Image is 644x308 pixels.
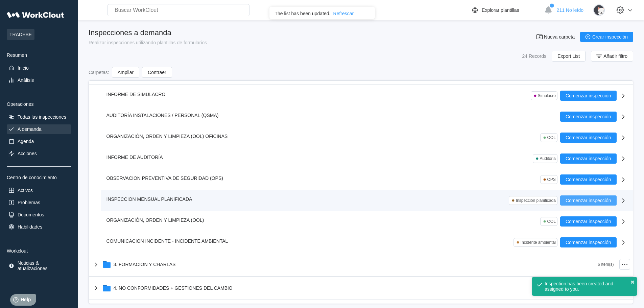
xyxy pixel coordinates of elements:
a: Todas las inspecciones [7,112,71,122]
span: ORGANIZACIÓN, ORDEN Y LIMPIEZA (OOL) [106,217,204,223]
img: cat.png [593,4,605,16]
div: Acciones [18,151,37,156]
span: Comenzar inspección [566,177,611,182]
div: Inspecciones a demanda [89,28,207,37]
span: Añadir filtro [603,54,627,58]
span: ORGANIZACIÓN, ORDEN Y LIMPIEZA (OOL) OFICINAS [106,134,228,139]
div: Resumen [7,52,71,58]
div: Incidente ambiental [521,240,556,245]
button: close [368,9,372,15]
span: Comenzar inspección [566,198,611,203]
input: Buscar WorkClout [108,4,249,16]
button: close [630,280,635,285]
span: Comenzar inspección [566,219,611,224]
div: Todas las inspecciones [18,114,66,120]
span: COMUNICACION INCIDENTE - INCIDENTE AMBIENTAL [106,238,228,244]
button: Ampliar [112,67,139,78]
a: Documentos [7,210,71,219]
span: Nueva carpeta [544,34,575,39]
span: Comenzar inspección [566,156,611,161]
span: TRADEBE [7,29,34,40]
div: Operaciones [7,101,71,107]
div: Realizar inspecciones utilizando plantillas de formularios [89,40,207,45]
div: Simulacro [538,93,556,98]
div: Documentos [18,212,44,217]
span: INFORME DE AUDITORÍA [106,155,163,160]
div: 3. FORMACION Y CHARLAS [114,262,176,267]
span: Contraer [148,70,166,75]
a: Agenda [7,137,71,146]
a: Análisis [7,75,71,85]
span: INFORME DE SIMULACRO [106,92,166,97]
div: Inspection has been created and assigned to you. [545,281,616,292]
a: ORGANIZACIÓN, ORDEN Y LIMPIEZA (OOL) OFICINASOOLComenzar inspección [101,127,633,148]
button: Nueva carpeta [532,32,580,42]
a: Acciones [7,149,71,158]
div: Explorar plantillas [482,7,519,13]
a: Activos [7,186,71,195]
div: OPS [547,177,556,182]
div: Workclout [7,248,71,254]
div: Análisis [18,77,34,83]
span: 211 No leído [557,7,583,13]
button: Export List [552,51,586,62]
div: Inicio [18,65,29,71]
span: Comenzar inspección [566,114,611,119]
div: 6 Item(s) [598,262,614,267]
button: Comenzar inspección [560,216,617,227]
button: Comenzar inspección [560,133,617,143]
a: INFORME DE AUDITORÍAAuditoriaComenzar inspección [101,148,633,169]
a: ORGANIZACIÓN, ORDEN Y LIMPIEZA (OOL)OOLComenzar inspección [101,211,633,232]
button: Crear inspección [580,32,633,42]
span: Export List [557,54,580,58]
div: Auditoria [540,156,556,161]
span: INSPECCION MENSUAL PLANIFICADA [106,196,192,202]
button: Comenzar inspección [560,195,617,206]
div: Carpetas : [89,70,109,75]
div: Habilidades [18,224,42,230]
a: INFORME DE SIMULACROSimulacroComenzar inspección [101,85,633,106]
span: Ampliar [118,70,134,75]
div: Centro de conocimiento [7,175,71,180]
div: 4. NO CONFORMIDADES + GESTIONES DEL CAMBIO [114,285,233,291]
a: Problemas [7,198,71,207]
a: INSPECCION MENSUAL PLANIFICADAInspección planificadaComenzar inspección [101,190,633,211]
span: Comenzar inspección [566,240,611,245]
button: Comenzar inspección [560,91,617,101]
div: Problemas [18,200,40,205]
button: Añadir filtro [591,51,633,62]
button: Comenzar inspección [560,153,617,164]
div: 24 Records [522,53,546,59]
div: Activos [18,188,33,193]
div: Refrescar [333,11,354,16]
span: Comenzar inspección [566,93,611,98]
button: Comenzar inspección [560,174,617,185]
span: Crear inspección [592,34,628,39]
button: Comenzar inspección [560,112,617,122]
a: Habilidades [7,222,71,232]
div: A demanda [18,126,42,132]
a: A demanda [7,124,71,134]
div: Agenda [18,139,34,144]
div: Noticias & atualizaciones [18,260,70,271]
a: COMUNICACION INCIDENTE - INCIDENTE AMBIENTALIncidente ambientalComenzar inspección [101,232,633,253]
div: Inspección planificada [516,198,556,203]
a: Noticias & atualizaciones [7,259,71,273]
button: Comenzar inspección [560,237,617,247]
a: Explorar plantillas [471,6,541,14]
span: OBSERVACION PREVENTIVA DE SEGURIDAD (OPS) [106,175,223,181]
a: OBSERVACION PREVENTIVA DE SEGURIDAD (OPS)OPSComenzar inspección [101,169,633,190]
span: Comenzar inspección [566,135,611,140]
span: AUDITORÍA INSTALACIONES / PERSONAL (QSMA) [106,113,219,118]
div: The list has been updated. [275,11,331,16]
button: Contraer [142,67,172,78]
a: Inicio [7,63,71,73]
a: AUDITORÍA INSTALACIONES / PERSONAL (QSMA)Comenzar inspección [101,106,633,127]
div: OOL [547,219,556,224]
div: OOL [547,135,556,140]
